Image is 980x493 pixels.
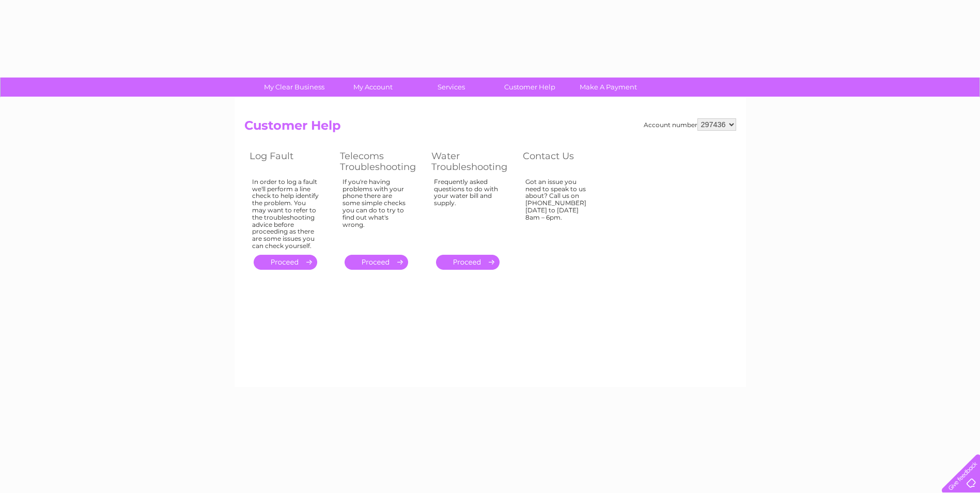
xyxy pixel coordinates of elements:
[644,118,736,131] div: Account number
[409,78,494,97] a: Services
[566,78,651,97] a: Make A Payment
[252,78,337,97] a: My Clear Business
[487,78,572,97] a: Customer Help
[244,148,335,175] th: Log Fault
[434,178,502,245] div: Frequently asked questions to do with your water bill and supply.
[345,255,408,270] a: .
[518,148,608,175] th: Contact Us
[252,178,319,250] div: In order to log a fault we'll perform a line check to help identify the problem. You may want to ...
[525,178,593,245] div: Got an issue you need to speak to us about? Call us on [PHONE_NUMBER] [DATE] to [DATE] 8am – 6pm.
[330,78,415,97] a: My Account
[343,178,411,245] div: If you're having problems with your phone there are some simple checks you can do to try to find ...
[244,118,736,138] h2: Customer Help
[335,148,426,175] th: Telecoms Troubleshooting
[426,148,518,175] th: Water Troubleshooting
[254,255,317,270] a: .
[436,255,500,270] a: .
